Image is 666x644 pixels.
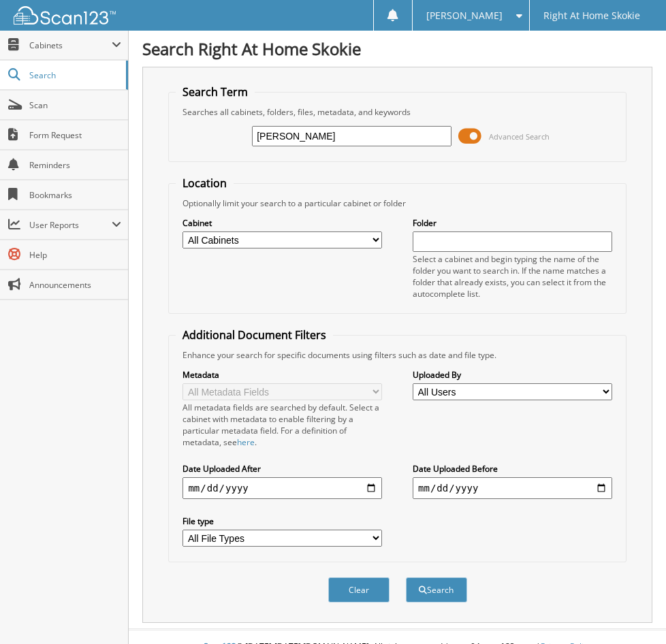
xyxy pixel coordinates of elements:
div: Select a cabinet and begin typing the name of the folder you want to search in. If the name match... [413,253,612,300]
span: [PERSON_NAME] [426,12,503,20]
input: start [183,477,382,499]
span: Announcements [29,279,121,291]
label: Uploaded By [413,369,612,381]
legend: Search Term [176,84,255,99]
span: Reminders [29,159,121,171]
iframe: Chat Widget [598,579,666,644]
span: Advanced Search [489,131,550,142]
div: Enhance your search for specific documents using filters such as date and file type. [176,349,618,361]
input: end [413,477,612,499]
label: Date Uploaded After [183,463,382,474]
span: Help [29,249,121,261]
button: Clear [328,577,390,602]
span: Scan [29,99,121,111]
label: Date Uploaded Before [413,463,612,474]
div: Searches all cabinets, folders, files, metadata, and keywords [176,106,618,118]
a: here [237,436,255,448]
span: Search [29,69,119,81]
img: scan123-logo-white.svg [14,6,116,25]
label: Cabinet [183,217,382,229]
label: File type [183,515,382,527]
div: Optionally limit your search to a particular cabinet or folder [176,197,618,209]
label: Metadata [183,369,382,381]
span: Bookmarks [29,189,121,201]
span: Form Request [29,129,121,141]
span: Right At Home Skokie [543,12,640,20]
span: User Reports [29,219,112,231]
legend: Additional Document Filters [176,327,333,342]
span: Cabinets [29,39,112,51]
h1: Search Right At Home Skokie [142,37,652,60]
div: All metadata fields are searched by default. Select a cabinet with metadata to enable filtering b... [183,402,382,448]
legend: Location [176,176,234,191]
label: Folder [413,217,612,229]
button: Search [406,577,467,602]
